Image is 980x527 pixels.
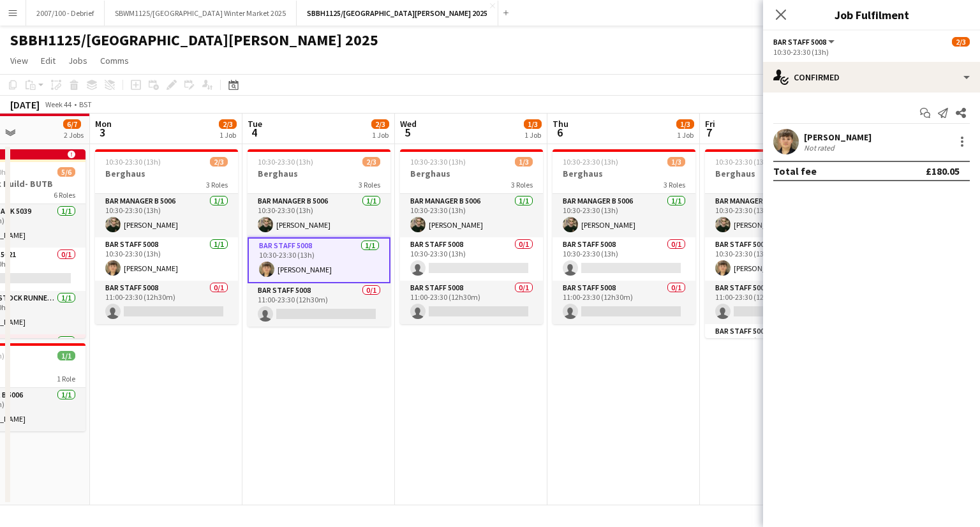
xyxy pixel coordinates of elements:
[57,167,75,177] span: 5/6
[54,190,75,200] span: 6 Roles
[410,157,466,167] span: 10:30-23:30 (13h)
[763,62,980,93] div: Confirmed
[36,52,61,69] a: Edit
[105,1,297,26] button: SBWM1125/[GEOGRAPHIC_DATA] Winter Market 2025
[677,130,694,140] div: 1 Job
[705,281,848,324] app-card-role: Bar Staff 50080/111:00-23:30 (12h30m)
[400,149,543,324] app-job-card: 10:30-23:30 (13h)1/3Berghaus3 RolesBar Manager B 50061/110:30-23:30 (13h)[PERSON_NAME]Bar Staff 5...
[68,55,87,66] span: Jobs
[763,6,980,23] h3: Job Fulfilment
[773,47,970,57] div: 10:30-23:30 (13h)
[100,55,129,66] span: Comms
[95,237,238,281] app-card-role: Bar Staff 50081/110:30-23:30 (13h)[PERSON_NAME]
[524,119,542,129] span: 1/3
[57,374,75,383] span: 1 Role
[26,1,105,26] button: 2007/100 - Debrief
[705,168,848,179] h3: Berghaus
[219,130,236,140] div: 1 Job
[95,168,238,179] h3: Berghaus
[5,52,33,69] a: View
[258,157,313,167] span: 10:30-23:30 (13h)
[359,180,380,189] span: 3 Roles
[248,194,390,237] app-card-role: Bar Manager B 50061/110:30-23:30 (13h)[PERSON_NAME]
[95,52,134,69] a: Comms
[95,149,238,324] app-job-card: 10:30-23:30 (13h)2/3Berghaus3 RolesBar Manager B 50061/110:30-23:30 (13h)[PERSON_NAME]Bar Staff 5...
[41,55,56,66] span: Edit
[398,125,417,140] span: 5
[551,125,568,140] span: 6
[676,119,694,129] span: 1/3
[10,98,40,111] div: [DATE]
[297,1,498,26] button: SBBH1125/[GEOGRAPHIC_DATA][PERSON_NAME] 2025
[563,157,618,167] span: 10:30-23:30 (13h)
[95,194,238,237] app-card-role: Bar Manager B 50061/110:30-23:30 (13h)[PERSON_NAME]
[524,130,541,140] div: 1 Job
[362,157,380,167] span: 2/3
[705,237,848,281] app-card-role: Bar Staff 50081/110:30-23:30 (13h)[PERSON_NAME]
[664,180,685,189] span: 3 Roles
[63,52,93,69] a: Jobs
[705,149,848,338] app-job-card: 10:30-23:30 (13h)2/5Berghaus5 RolesBar Manager B 50061/110:30-23:30 (13h)[PERSON_NAME]Bar Staff 5...
[95,281,238,324] app-card-role: Bar Staff 50080/111:00-23:30 (12h30m)
[93,125,112,140] span: 3
[79,100,92,109] div: BST
[248,283,390,327] app-card-role: Bar Staff 50080/111:00-23:30 (12h30m)
[105,157,161,167] span: 10:30-23:30 (13h)
[553,281,695,324] app-card-role: Bar Staff 50080/111:00-23:30 (12h30m)
[705,194,848,237] app-card-role: Bar Manager B 50061/110:30-23:30 (13h)[PERSON_NAME]
[400,118,417,130] span: Wed
[248,118,262,130] span: Tue
[10,55,28,66] span: View
[63,119,81,129] span: 6/7
[246,125,262,140] span: 4
[10,31,378,50] h1: SBBH1125/[GEOGRAPHIC_DATA][PERSON_NAME] 2025
[248,149,390,327] app-job-card: 10:30-23:30 (13h)2/3Berghaus3 RolesBar Manager B 50061/110:30-23:30 (13h)[PERSON_NAME]Bar Staff 5...
[703,125,715,140] span: 7
[773,37,826,47] span: Bar Staff 5008
[511,180,533,189] span: 3 Roles
[42,100,74,109] span: Week 44
[400,281,543,324] app-card-role: Bar Staff 50080/111:00-23:30 (12h30m)
[804,131,872,143] div: [PERSON_NAME]
[553,149,695,324] app-job-card: 10:30-23:30 (13h)1/3Berghaus3 RolesBar Manager B 50061/110:30-23:30 (13h)[PERSON_NAME]Bar Staff 5...
[515,157,533,167] span: 1/3
[926,165,960,177] div: £180.05
[248,237,390,283] app-card-role: Bar Staff 50081/110:30-23:30 (13h)[PERSON_NAME]
[553,118,568,130] span: Thu
[804,143,837,152] div: Not rated
[553,194,695,237] app-card-role: Bar Manager B 50061/110:30-23:30 (13h)[PERSON_NAME]
[773,165,817,177] div: Total fee
[715,157,771,167] span: 10:30-23:30 (13h)
[219,119,237,129] span: 2/3
[206,180,228,189] span: 3 Roles
[400,168,543,179] h3: Berghaus
[400,194,543,237] app-card-role: Bar Manager B 50061/110:30-23:30 (13h)[PERSON_NAME]
[64,130,84,140] div: 2 Jobs
[667,157,685,167] span: 1/3
[57,351,75,360] span: 1/1
[705,324,848,367] app-card-role: Bar Staff 50080/114:00-23:30 (9h30m)
[760,96,822,113] button: Fix 3 errors
[553,237,695,281] app-card-role: Bar Staff 50080/110:30-23:30 (13h)
[553,168,695,179] h3: Berghaus
[95,118,112,130] span: Mon
[371,119,389,129] span: 2/3
[248,168,390,179] h3: Berghaus
[210,157,228,167] span: 2/3
[773,37,836,47] button: Bar Staff 5008
[952,37,970,47] span: 2/3
[372,130,389,140] div: 1 Job
[400,237,543,281] app-card-role: Bar Staff 50080/110:30-23:30 (13h)
[705,118,715,130] span: Fri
